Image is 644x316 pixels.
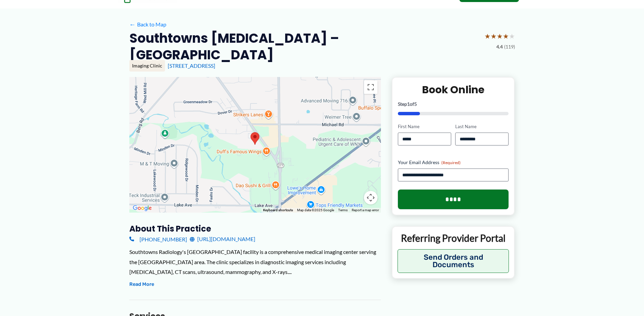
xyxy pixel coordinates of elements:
[129,21,136,27] span: ←
[398,83,509,96] h2: Book Online
[297,208,334,212] span: Map data ©2025 Google
[129,247,381,277] div: Southtowns Radiology's [GEOGRAPHIC_DATA] facility is a comprehensive medical imaging center servi...
[364,80,378,94] button: Toggle fullscreen view
[364,191,378,204] button: Map camera controls
[263,208,293,213] button: Keyboard shortcuts
[129,223,381,234] h3: About this practice
[352,208,379,212] a: Report a map error
[407,101,410,107] span: 1
[491,30,497,42] span: ★
[398,159,509,166] label: Your Email Address
[398,249,509,273] button: Send Orders and Documents
[509,30,515,42] span: ★
[129,234,187,244] a: [PHONE_NUMBER]
[496,42,503,51] span: 4.4
[441,160,461,165] span: (Required)
[129,19,166,29] a: ←Back to Map
[338,208,348,212] a: Terms (opens in new tab)
[129,280,154,289] button: Read More
[131,204,153,213] a: Open this area in Google Maps (opens a new window)
[455,123,509,130] label: Last Name
[484,30,491,42] span: ★
[168,62,215,69] a: [STREET_ADDRESS]
[414,101,417,107] span: 5
[504,42,515,51] span: (119)
[129,60,165,72] div: Imaging Clinic
[129,30,479,63] h2: Southtowns [MEDICAL_DATA] – [GEOGRAPHIC_DATA]
[398,232,509,244] p: Referring Provider Portal
[497,30,503,42] span: ★
[190,234,255,244] a: [URL][DOMAIN_NAME]
[503,30,509,42] span: ★
[398,102,509,106] p: Step of
[398,123,451,130] label: First Name
[131,204,153,213] img: Google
